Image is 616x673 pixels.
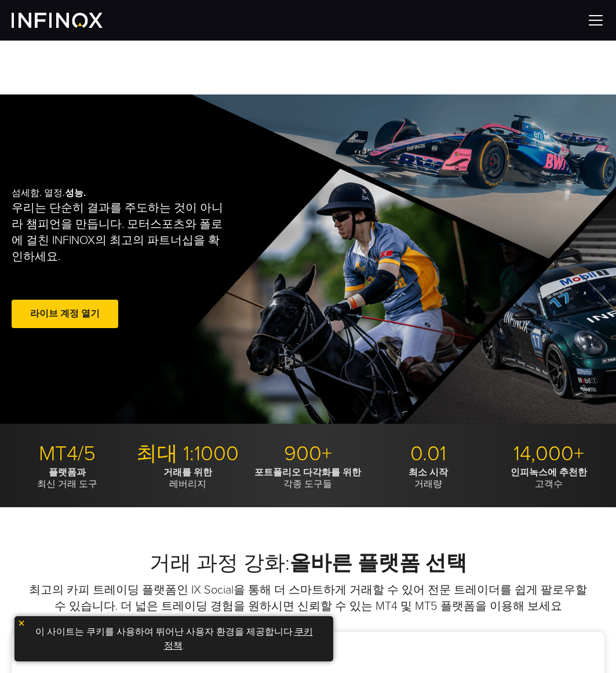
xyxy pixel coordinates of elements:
[12,200,225,265] p: 우리는 단순히 결과를 주도하는 것이 아니라 챔피언을 만듭니다. 모터스포츠와 폴로에 걸친 INFINOX의 최고의 파트너십을 확인하세요.
[27,582,589,614] p: 최고의 카피 트레이딩 플랫폼인 IX Social을 통해 더 스마트하게 거래할 수 있어 전문 트레이더를 쉽게 팔로우할 수 있습니다. 더 넓은 트레이딩 경험을 원하시면 신뢰할 수...
[493,467,604,490] p: 고객수
[12,143,278,376] div: 섬세함. 열정.
[254,467,361,478] strong: 포트폴리오 다각화를 위한
[49,467,86,478] strong: 플랫폼과
[252,467,364,490] p: 각종 도구들
[163,467,212,478] strong: 거래를 위한
[252,441,364,467] p: 900+
[12,551,604,576] h2: 거래 과정 강화:
[511,467,587,478] strong: 인피녹스에 추천한
[20,622,327,656] p: 이 사이트는 쿠키를 사용하여 뛰어난 사용자 환경을 제공합니다. .
[409,467,448,478] strong: 최소 시작
[493,441,604,467] p: 14,000+
[373,441,484,467] p: 0.01
[373,467,484,490] p: 거래량
[132,467,244,490] p: 레버리지
[290,551,467,576] strong: 올바른 플랫폼 선택
[12,441,123,467] p: MT4/5
[65,187,86,199] strong: 성능.
[17,619,25,627] img: yellow close icon
[12,467,123,490] p: 최신 거래 도구
[132,441,244,467] p: 최대 1:1000
[12,300,118,328] a: 라이브 계정 열기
